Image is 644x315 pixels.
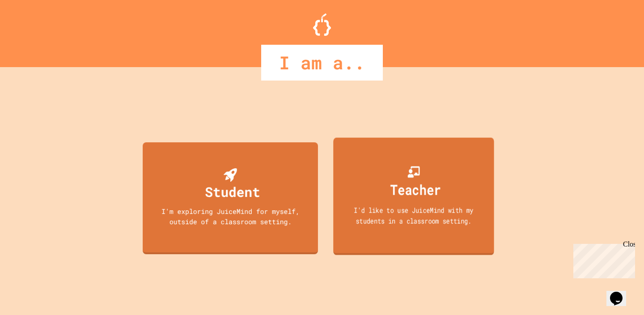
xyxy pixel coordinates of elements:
div: Chat with us now!Close [4,4,62,57]
div: Student [205,182,260,202]
div: I'd like to use JuiceMind with my students in a classroom setting. [341,205,486,226]
iframe: chat widget [606,279,635,306]
div: I am a.. [261,45,383,81]
div: I'm exploring JuiceMind for myself, outside of a classroom setting. [152,206,309,226]
img: Logo.svg [313,13,331,36]
iframe: chat widget [570,240,635,278]
div: Teacher [390,179,441,200]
